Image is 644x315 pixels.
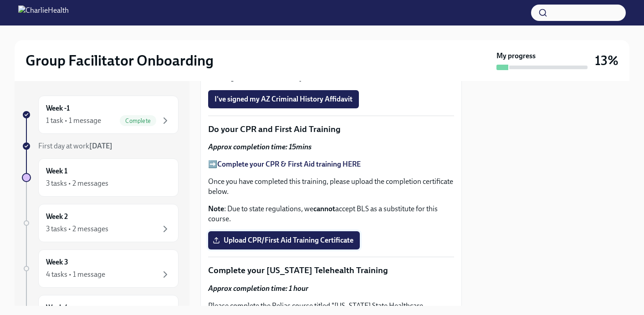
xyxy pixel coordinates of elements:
a: Week 13 tasks • 2 messages [22,158,179,197]
h6: Week -1 [46,103,70,113]
strong: cannot [313,204,335,213]
a: Week -11 task • 1 messageComplete [22,96,179,134]
a: First day at work[DATE] [22,141,179,151]
h6: Week 3 [46,257,68,267]
img: CharlieHealth [18,5,69,20]
h6: Week 4 [46,303,68,313]
p: Complete your [US_STATE] Telehealth Training [208,264,454,276]
a: Complete your CPR & First Aid training HERE [217,160,361,168]
strong: Approx completion time: 15mins [208,142,312,151]
strong: My progress [496,51,536,61]
button: I've signed my AZ Criminal History Affidavit [208,90,359,108]
p: ➡️ [208,159,454,169]
a: Week 23 tasks • 2 messages [22,204,179,242]
a: Week 34 tasks • 1 message [22,249,179,288]
strong: Approx completion time: 1 hour [208,284,308,293]
h6: Week 2 [46,212,68,222]
h3: 13% [595,52,618,69]
h6: Week 1 [46,166,67,176]
strong: Note [208,204,224,213]
span: First day at work [38,142,112,150]
div: 1 task • 1 message [46,116,101,126]
strong: [DATE] [89,142,112,150]
div: 4 tasks • 1 message [46,269,105,279]
div: 3 tasks • 2 messages [46,224,108,234]
h2: Group Facilitator Onboarding [26,51,214,70]
span: Upload CPR/First Aid Training Certificate [215,236,353,245]
p: Do your CPR and First Aid Training [208,123,454,135]
span: Complete [120,117,156,124]
label: Upload CPR/First Aid Training Certificate [208,231,360,249]
p: Once you have completed this training, please upload the completion certificate below. [208,177,454,197]
span: I've signed my AZ Criminal History Affidavit [215,95,353,104]
p: : Due to state regulations, we accept BLS as a substitute for this course. [208,204,454,224]
strong: You will receive instructions from [DOMAIN_NAME] to your Charlie Health email later in the week o... [208,53,454,82]
div: 3 tasks • 2 messages [46,178,108,188]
